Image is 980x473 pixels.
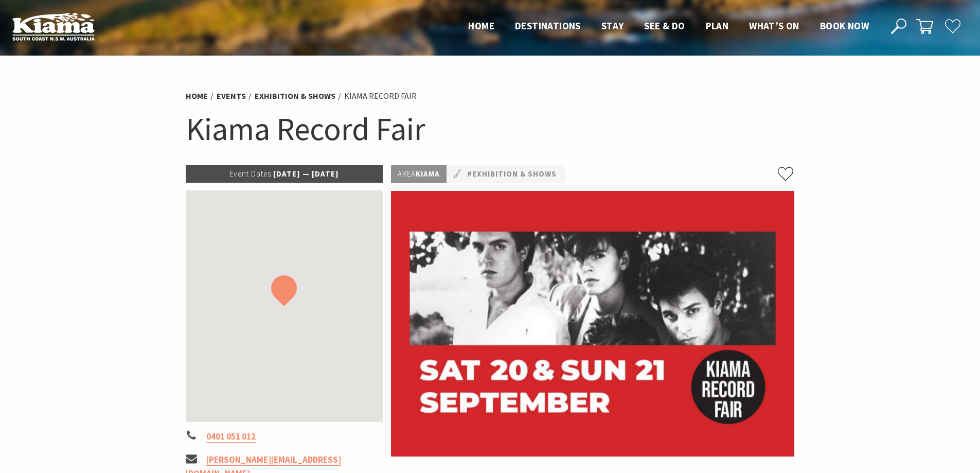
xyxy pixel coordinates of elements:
[468,20,494,32] span: Home
[391,165,447,183] p: Kiama
[749,20,799,32] span: What’s On
[255,91,335,101] a: Exhibition & Shows
[344,90,417,103] li: Kiama Record Fair
[186,165,383,183] p: [DATE] — [DATE]
[186,91,208,101] a: Home
[206,431,256,443] a: 0401 051 012
[398,169,416,179] span: Area
[12,12,95,41] img: Kiama Logo
[706,20,729,32] span: Plan
[601,20,624,32] span: Stay
[515,20,581,32] span: Destinations
[467,168,557,181] a: #Exhibition & Shows
[229,169,273,179] span: Event Dates:
[186,108,795,150] h1: Kiama Record Fair
[820,20,869,32] span: Book now
[644,20,685,32] span: See & Do
[458,18,879,35] nav: Main Menu
[217,91,246,101] a: Events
